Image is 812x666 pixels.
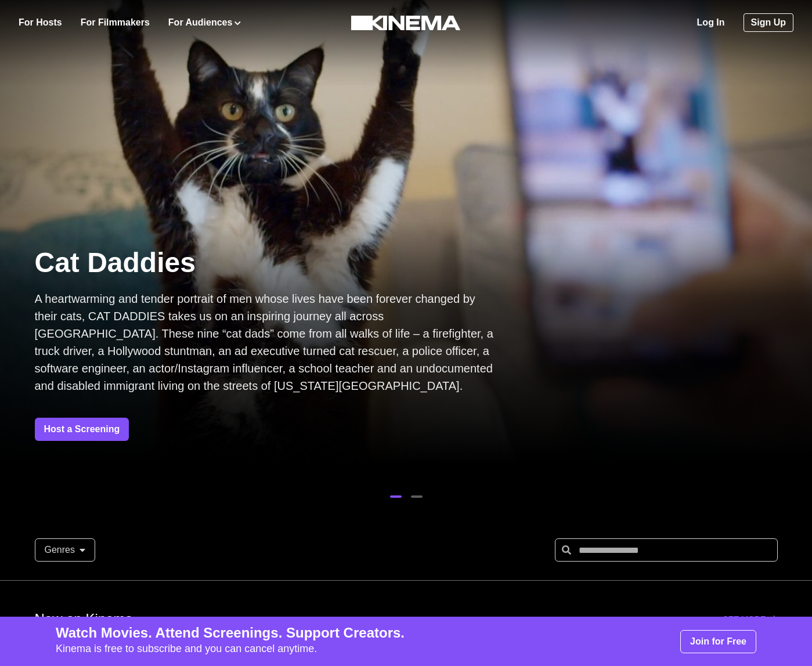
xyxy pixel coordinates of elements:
[81,16,150,30] a: For Filmmakers
[56,641,405,657] p: Kinema is free to subscribe and you can cancel anytime.
[744,13,793,32] a: Sign Up
[168,16,241,30] button: For Audiences
[19,16,62,30] a: For Hosts
[35,538,95,562] button: Genres
[35,418,129,441] a: Host a Screening
[680,630,756,653] a: Join for Free
[697,16,725,30] a: Log In
[35,245,499,281] p: Cat Daddies
[723,614,777,624] a: See more
[56,626,405,640] p: Watch Movies. Attend Screenings. Support Creators.
[35,290,499,394] p: A heartwarming and tender portrait of men whose lives have been forever changed by their cats, CA...
[35,609,133,629] p: New on Kinema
